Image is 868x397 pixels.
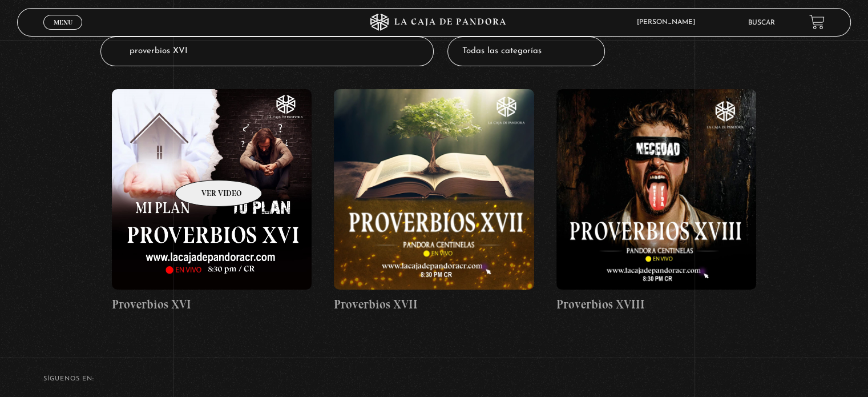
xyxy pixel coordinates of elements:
[748,19,775,26] a: Buscar
[50,29,76,37] span: Cerrar
[631,19,706,26] span: [PERSON_NAME]
[809,14,825,30] a: View your shopping cart
[556,89,756,313] a: Proverbios XVIII
[334,89,534,313] a: Proverbios XVII
[334,295,534,314] h4: Proverbios XVII
[556,295,756,314] h4: Proverbios XVIII
[112,295,312,314] h4: Proverbios XVI
[112,89,312,313] a: Proverbios XVI
[43,376,825,382] h4: SÍguenos en:
[54,19,72,26] span: Menu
